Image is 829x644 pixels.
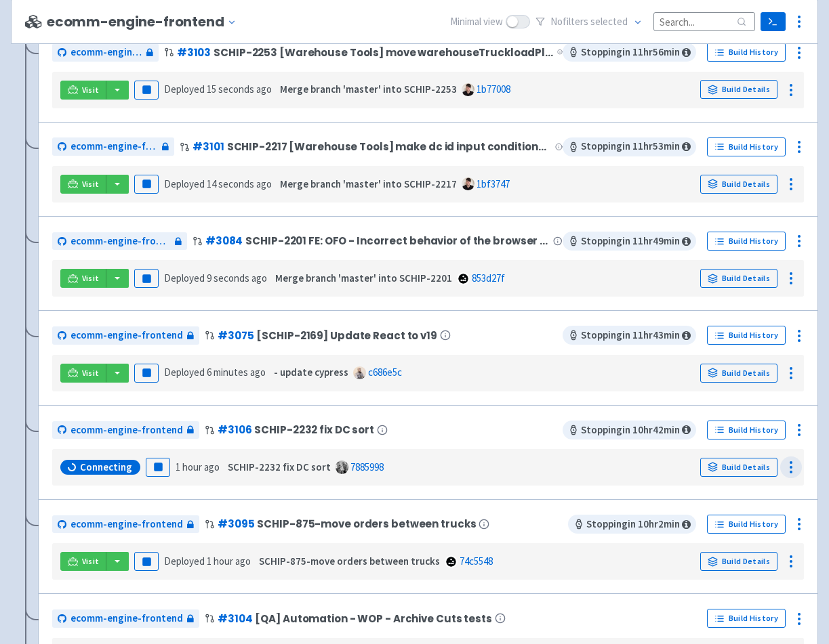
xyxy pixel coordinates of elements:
[52,326,199,345] a: ecomm-engine-frontend
[82,368,100,379] span: Visit
[259,555,440,567] strong: SCHIP-875-move orders between trucks
[707,326,786,345] a: Build History
[568,515,696,534] span: Stopping in 10 hr 2 min
[70,45,142,60] span: ecomm-engine-frontend
[218,517,254,531] a: #3095
[60,81,106,100] a: Visit
[80,460,132,474] span: Connecting
[563,137,696,156] span: Stopping in 11 hr 53 min
[280,83,457,95] strong: Merge branch 'master' into SCHIP-2253
[82,556,100,567] span: Visit
[164,272,267,284] span: Deployed
[274,366,348,379] strong: - update cypress
[563,421,696,439] span: Stopping in 10 hr 42 min
[134,364,159,383] button: Pause
[214,47,554,58] span: SCHIP-2253 [Warehouse Tools] move warehouseTruckloadPlants + warehouseTruckloadShipTos queries, u...
[563,43,696,62] span: Stopping in 11 hr 56 min
[177,45,211,60] a: #3103
[275,272,452,284] strong: Merge branch 'master' into SCHIP-2201
[245,235,550,246] span: SCHIP-2201 FE: OFO - Incorrect behavior of the browser back button
[472,272,505,284] a: 853d27f
[164,555,251,567] span: Deployed
[218,611,252,626] a: #3104
[707,421,786,439] a: Build History
[707,232,786,251] a: Build History
[450,14,503,30] span: Minimal view
[477,83,510,95] a: 1b77008
[70,139,158,154] span: ecomm-engine-frontend
[207,555,251,567] time: 1 hour ago
[60,364,106,383] a: Visit
[205,234,243,248] a: #3084
[207,177,272,190] time: 14 seconds ago
[70,423,183,438] span: ecomm-engine-frontend
[227,141,552,152] span: SCHIP-2217 [Warehouse Tools] make dc id input conditional for all queries + mutations
[550,14,628,30] span: No filter s
[146,458,170,477] button: Pause
[47,14,242,30] button: ecomm-engine-frontend
[707,43,786,62] a: Build History
[164,83,272,95] span: Deployed
[700,458,777,477] a: Build Details
[70,517,183,532] span: ecomm-engine-frontend
[70,328,183,343] span: ecomm-engine-frontend
[254,424,374,435] span: SCHIP-2232 fix DC sort
[218,423,251,437] a: #3106
[700,80,777,99] a: Build Details
[176,460,220,473] time: 1 hour ago
[700,364,777,383] a: Build Details
[164,366,266,379] span: Deployed
[707,609,786,628] a: Build History
[761,12,786,31] a: Terminal
[60,269,106,288] a: Visit
[477,177,510,190] a: 1bf3747
[368,366,402,379] a: c686e5c
[134,175,159,194] button: Pause
[207,272,267,284] time: 9 seconds ago
[82,85,100,95] span: Visit
[563,326,696,345] span: Stopping in 11 hr 43 min
[52,43,159,62] a: ecomm-engine-frontend
[70,611,183,626] span: ecomm-engine-frontend
[52,515,199,534] a: ecomm-engine-frontend
[52,421,199,439] a: ecomm-engine-frontend
[193,139,224,154] a: #3101
[257,518,476,530] span: SCHIP-875-move orders between trucks
[700,175,777,194] a: Build Details
[207,366,266,379] time: 6 minutes ago
[60,175,106,194] a: Visit
[700,269,777,288] a: Build Details
[280,177,457,190] strong: Merge branch 'master' into SCHIP-2217
[218,328,254,343] a: #3075
[52,137,174,156] a: ecomm-engine-frontend
[52,609,199,628] a: ecomm-engine-frontend
[653,12,755,30] input: Search...
[707,137,786,156] a: Build History
[707,515,786,534] a: Build History
[207,83,272,95] time: 15 seconds ago
[228,460,331,473] strong: SCHIP-2232 fix DC sort
[164,177,272,190] span: Deployed
[82,273,100,284] span: Visit
[70,234,171,249] span: ecomm-engine-frontend
[134,81,159,100] button: Pause
[60,552,106,571] a: Visit
[350,460,384,473] a: 7885998
[256,330,437,341] span: [SCHIP-2169] Update React to v19
[590,15,628,28] span: selected
[134,552,159,571] button: Pause
[460,555,493,567] a: 74c5548
[82,179,100,190] span: Visit
[52,232,187,251] a: ecomm-engine-frontend
[255,613,491,624] span: [QA] Automation - WOP - Archive Cuts tests
[563,232,696,251] span: Stopping in 11 hr 49 min
[134,269,159,288] button: Pause
[700,552,777,571] a: Build Details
